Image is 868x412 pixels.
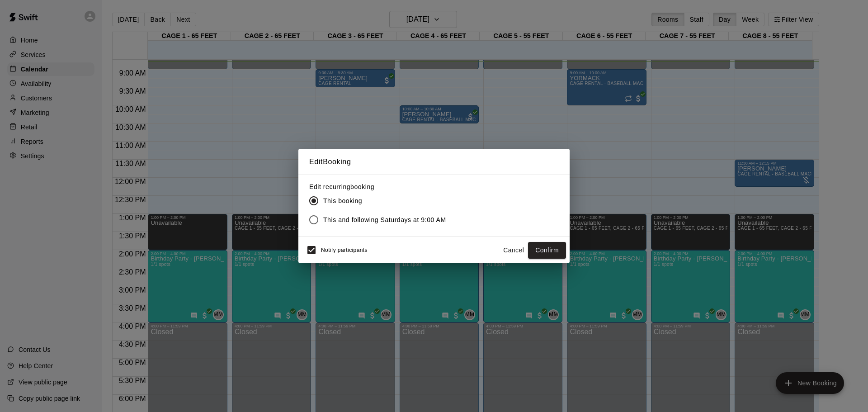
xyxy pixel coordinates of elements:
h2: Edit Booking [298,149,570,175]
span: This booking [323,196,362,206]
span: Notify participants [321,247,368,254]
button: Cancel [499,242,528,259]
label: Edit recurring booking [309,182,453,191]
button: Confirm [528,242,566,259]
span: This and following Saturdays at 9:00 AM [323,215,446,225]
